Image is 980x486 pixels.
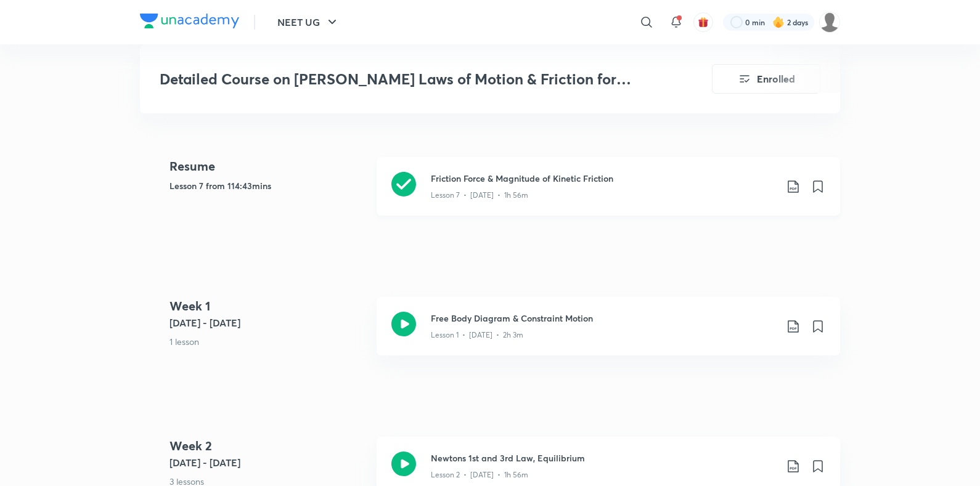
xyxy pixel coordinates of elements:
[772,16,785,28] img: streak
[160,70,642,88] h3: Detailed Course on [PERSON_NAME] Laws of Motion & Friction for NEET UG
[712,64,820,94] button: Enrolled
[140,14,239,31] a: Company Logo
[169,455,367,470] h5: [DATE] - [DATE]
[431,330,523,341] p: Lesson 1 • [DATE] • 2h 3m
[377,157,840,230] a: Friction Force & Magnitude of Kinetic FrictionLesson 7 • [DATE] • 1h 56m
[169,315,367,330] h5: [DATE] - [DATE]
[431,190,528,201] p: Lesson 7 • [DATE] • 1h 56m
[169,335,367,348] p: 1 lesson
[431,172,776,185] h3: Friction Force & Magnitude of Kinetic Friction
[431,469,528,480] p: Lesson 2 • [DATE] • 1h 56m
[140,14,239,28] img: Company Logo
[819,12,840,33] img: ANSHITA AGRAWAL
[169,157,367,176] h4: Resume
[169,297,367,315] h4: Week 1
[377,297,840,370] a: Free Body Diagram & Constraint MotionLesson 1 • [DATE] • 2h 3m
[169,437,367,455] h4: Week 2
[431,452,776,464] h3: Newtons 1st and 3rd Law, Equilibrium
[270,10,347,34] button: NEET UG
[698,17,709,28] img: avatar
[169,179,367,192] h5: Lesson 7 from 114:43mins
[693,12,713,32] button: avatar
[431,312,776,325] h3: Free Body Diagram & Constraint Motion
